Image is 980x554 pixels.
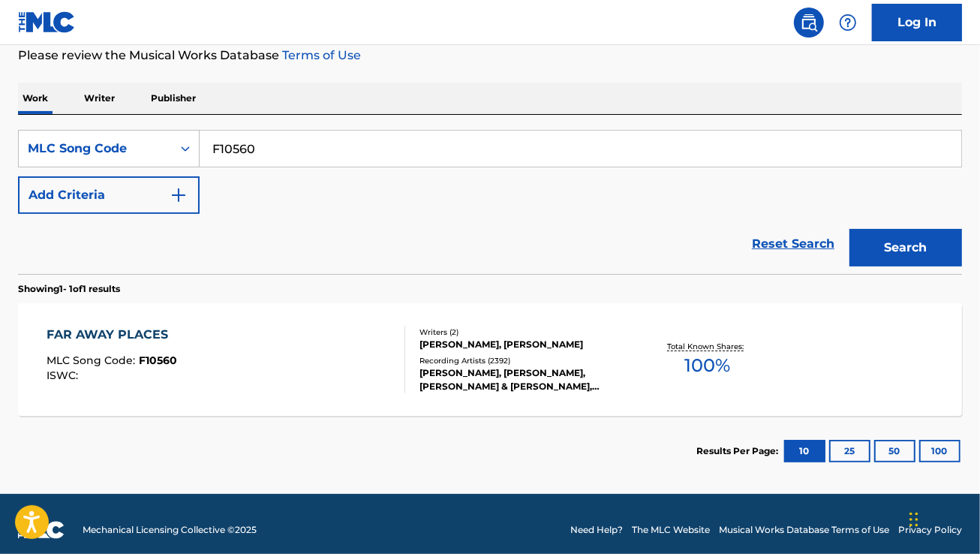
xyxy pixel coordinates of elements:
[83,523,257,537] span: Mechanical Licensing Collective © 2025
[744,227,842,260] a: Reset Search
[839,14,857,32] img: help
[18,83,53,114] p: Work
[80,83,119,114] p: Writer
[28,140,163,158] div: MLC Song Code
[696,444,782,458] p: Results Per Page:
[872,4,962,41] a: Log In
[419,366,630,393] div: [PERSON_NAME], [PERSON_NAME], [PERSON_NAME] & [PERSON_NAME], [PERSON_NAME], "THE [PERSON_NAME], [...
[139,354,177,367] span: F10560
[146,83,200,114] p: Publisher
[47,369,82,382] span: ISWC :
[18,176,200,214] button: Add Criteria
[849,229,962,266] button: Search
[47,326,177,344] div: FAR AWAY PLACES
[685,352,731,379] span: 100 %
[719,523,889,537] a: Musical Works Database Terms of Use
[47,354,139,367] span: MLC Song Code :
[784,440,825,462] button: 10
[419,338,630,351] div: [PERSON_NAME], [PERSON_NAME]
[794,8,824,38] a: Public Search
[829,440,870,462] button: 25
[668,341,748,352] p: Total Known Shares:
[874,440,915,462] button: 50
[919,440,960,462] button: 100
[570,523,623,537] a: Need Help?
[18,47,962,65] p: Please review the Musical Works Database
[905,482,980,554] iframe: Chat Widget
[833,8,863,38] div: Help
[800,14,818,32] img: search
[419,355,630,366] div: Recording Artists ( 2392 )
[18,130,962,274] form: Search Form
[898,523,962,537] a: Privacy Policy
[18,282,120,296] p: Showing 1 - 1 of 1 results
[170,186,188,204] img: 9d2ae6d4665cec9f34b9.svg
[279,48,361,62] a: Terms of Use
[18,11,76,33] img: MLC Logo
[18,303,962,416] a: FAR AWAY PLACESMLC Song Code:F10560ISWC:Writers (2)[PERSON_NAME], [PERSON_NAME]Recording Artists ...
[909,497,918,542] div: Drag
[632,523,710,537] a: The MLC Website
[419,327,630,338] div: Writers ( 2 )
